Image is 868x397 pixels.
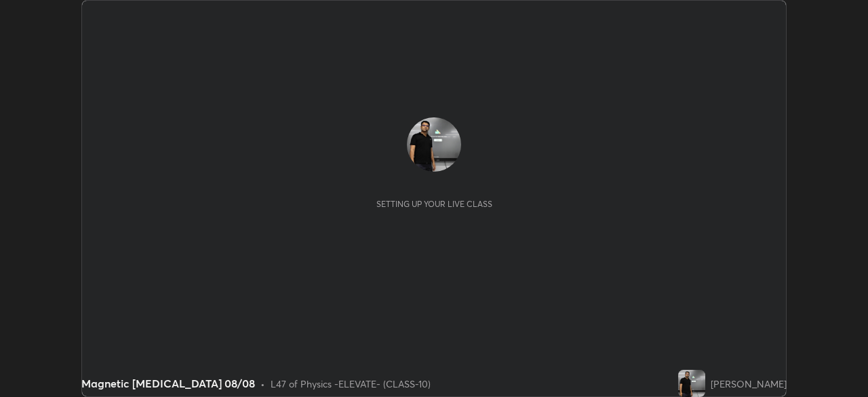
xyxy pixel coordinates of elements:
div: L47 of Physics -ELEVATE- (CLASS-10) [271,377,431,391]
img: 7c32af597dc844cfb6345d139d228d3f.jpg [407,117,461,172]
div: [PERSON_NAME] [711,377,787,391]
div: Setting up your live class [376,199,492,209]
img: 7c32af597dc844cfb6345d139d228d3f.jpg [678,370,705,397]
div: Magnetic [MEDICAL_DATA] 08/08 [81,375,255,392]
div: • [260,377,265,391]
